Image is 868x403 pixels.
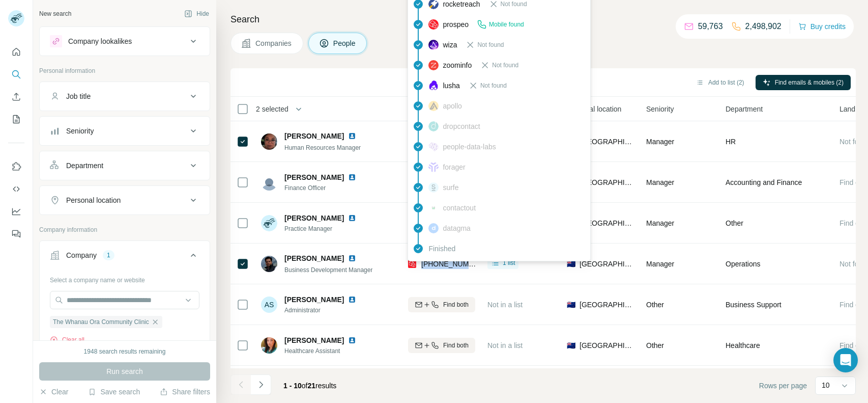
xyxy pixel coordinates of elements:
span: Manager [646,138,674,146]
span: [PERSON_NAME] [284,172,344,182]
span: contactout [443,203,476,213]
span: Business Support [726,300,782,310]
img: LinkedIn logo [348,173,356,181]
span: [PERSON_NAME] [284,253,344,263]
div: Department [66,160,103,171]
div: AS [261,297,277,313]
span: Healthcare Assistant [284,346,368,356]
div: New search [39,9,71,18]
img: Avatar [261,337,277,354]
button: Search [8,65,24,84]
p: 59,763 [698,20,723,33]
span: Manager [646,260,674,268]
span: dropcontact [443,121,480,131]
span: Not in a list [487,301,523,309]
button: Navigate to next page [251,374,271,395]
div: 1948 search results remaining [84,347,166,356]
img: provider prospeo logo [428,19,439,30]
img: LinkedIn logo [348,295,356,304]
img: Avatar [261,256,277,272]
span: 1 - 10 [283,382,302,390]
button: Buy credits [798,19,846,34]
button: Find both [408,297,475,312]
span: forager [443,162,465,172]
img: provider surfe logo [428,182,439,193]
span: Administrator [284,306,368,315]
p: 10 [822,380,830,390]
span: Human Resources Manager [284,144,361,151]
p: Company information [39,225,210,234]
div: Company [66,250,97,260]
span: Rows per page [759,381,807,391]
span: [GEOGRAPHIC_DATA] [580,300,634,310]
button: Add to list (2) [689,75,751,90]
span: Seniority [646,104,674,114]
span: [PERSON_NAME] [284,213,344,223]
img: LinkedIn logo [348,132,356,140]
p: Personal information [39,66,210,75]
div: Seniority [66,126,94,136]
span: Not found [477,40,504,49]
img: LinkedIn logo [348,214,356,222]
img: provider apollo logo [428,101,439,111]
button: Find both [408,338,475,353]
button: Seniority [40,119,210,143]
img: provider lusha logo [428,80,439,91]
span: 🇳🇿 [567,300,575,310]
button: Use Surfe API [8,180,24,198]
span: Find both [443,300,469,309]
span: 21 [308,382,316,390]
span: results [283,382,336,390]
span: surfe [443,182,458,193]
button: Department [40,153,210,178]
span: The Whanau Ora Community Clinic [53,317,149,327]
span: HR [726,137,736,147]
div: Company lookalikes [68,36,132,46]
span: [PERSON_NAME] [284,335,344,345]
span: Other [646,341,664,350]
span: [PERSON_NAME] [284,131,344,141]
div: 1 [103,251,114,260]
span: 2 selected [256,104,288,114]
button: Clear all [50,335,84,344]
span: Companies [255,38,293,48]
span: People [333,38,357,48]
button: Save search [88,387,140,397]
span: Business Development Manager [284,266,372,274]
button: Dashboard [8,202,24,221]
span: Find emails & mobiles (2) [775,78,844,87]
img: provider wiza logo [428,40,439,50]
span: lusha [443,80,459,91]
span: [GEOGRAPHIC_DATA] [580,137,634,147]
span: Mobile found [489,20,524,29]
span: Finished [428,244,455,254]
span: [PHONE_NUMBER] [421,260,485,268]
span: prospeo [443,19,469,30]
button: Find emails & mobiles (2) [756,75,851,90]
img: Avatar [261,133,277,150]
img: provider dropcontact logo [428,121,439,131]
span: Personal location [567,104,621,114]
div: Open Intercom Messenger [833,348,858,372]
span: Find both [443,341,469,350]
span: 🇳🇿 [567,259,575,269]
span: of [302,382,308,390]
img: provider people-data-labs logo [428,142,439,151]
button: Share filters [160,387,210,397]
button: Personal location [40,188,210,212]
button: Use Surfe on LinkedIn [8,157,24,176]
button: Job title [40,84,210,109]
span: [GEOGRAPHIC_DATA] [580,218,634,228]
span: Landline [840,104,866,114]
span: [GEOGRAPHIC_DATA] [580,259,634,269]
span: Other [646,301,664,309]
button: Clear [39,387,68,397]
img: provider forager logo [428,162,439,172]
h4: Search [230,12,856,26]
img: LinkedIn logo [348,254,356,262]
span: 🇳🇿 [567,340,575,351]
div: Personal location [66,195,121,205]
button: Feedback [8,225,24,243]
button: Quick start [8,43,24,61]
img: LinkedIn logo [348,336,356,344]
